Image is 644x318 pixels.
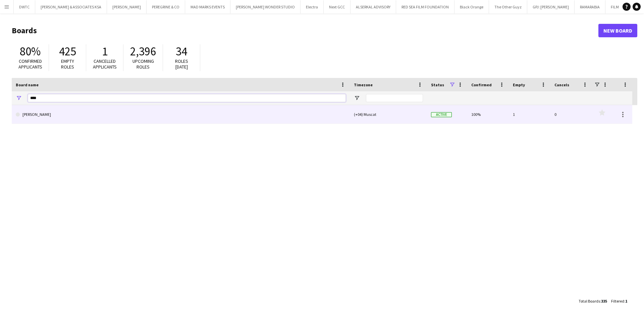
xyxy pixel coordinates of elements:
[527,0,575,13] button: GPJ: [PERSON_NAME]
[132,58,154,70] span: Upcoming roles
[16,95,22,101] button: Open Filter Menu
[61,58,74,70] span: Empty roles
[598,24,637,37] a: New Board
[107,0,147,13] button: [PERSON_NAME]
[18,58,42,70] span: Confirmed applicants
[625,299,627,304] span: 1
[366,94,423,102] input: Timezone Filter Input
[20,44,41,59] span: 80%
[454,0,489,13] button: Black Orange
[396,0,454,13] button: RED SEA FILM FOUNDATION
[601,299,607,304] span: 335
[513,82,525,87] span: Empty
[350,105,427,124] div: (+04) Muscat
[175,58,188,70] span: Roles [DATE]
[354,95,360,101] button: Open Filter Menu
[14,0,35,13] button: DWTC
[554,82,569,87] span: Cancels
[354,82,373,87] span: Timezone
[471,82,492,87] span: Confirmed
[28,94,346,102] input: Board name Filter Input
[611,294,627,308] div: :
[35,0,107,13] button: [PERSON_NAME] & ASSOCIATES KSA
[575,0,605,13] button: RAMARABIA
[93,58,117,70] span: Cancelled applicants
[16,82,39,87] span: Board name
[550,105,592,124] div: 0
[431,82,444,87] span: Status
[579,299,600,304] span: Total Boards
[611,299,624,304] span: Filtered
[579,294,607,308] div: :
[301,0,324,13] button: Electra
[147,0,185,13] button: PEREGRINE & CO
[509,105,550,124] div: 1
[431,112,452,117] span: Active
[12,26,598,36] h1: Boards
[351,0,396,13] button: ALSERKAL ADVISORY
[59,44,76,59] span: 425
[185,0,230,13] button: MAD MARKS EVENTS
[102,44,108,59] span: 1
[489,0,527,13] button: The Other Guyz
[16,105,346,124] a: [PERSON_NAME]
[230,0,301,13] button: [PERSON_NAME] WONDER STUDIO
[130,44,156,59] span: 2,396
[324,0,351,13] button: Next GCC
[176,44,187,59] span: 34
[467,105,509,124] div: 100%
